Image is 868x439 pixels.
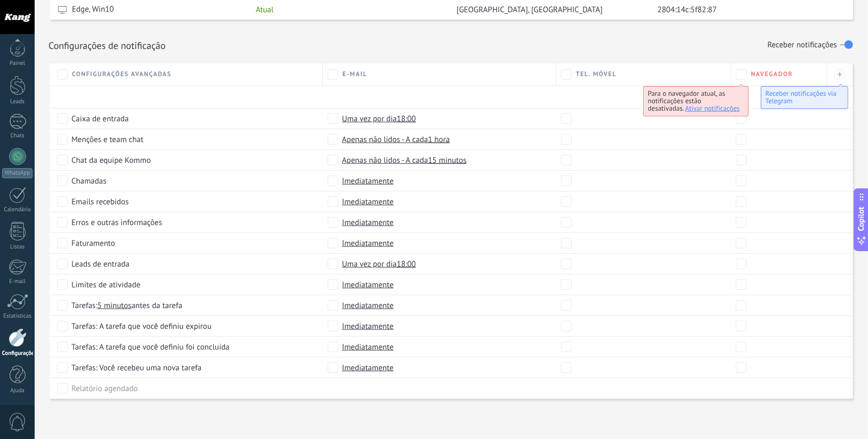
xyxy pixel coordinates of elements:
[98,300,132,311] span: 5 minutos
[256,5,274,15] span: Atual
[71,300,182,311] span: Tarefas: antes da tarefa
[767,41,837,50] h1: Receber notificações
[48,39,166,52] h1: Configurações de notificação
[766,89,837,105] span: Receber notificações via Telegram
[342,321,394,332] span: Imediatamente
[2,168,33,178] div: WhatsApp
[342,217,394,228] span: Imediatamente
[2,244,33,251] div: Listas
[2,132,33,139] div: Chats
[648,89,725,113] span: Para o navegador atual, as notificações estão desativadas.
[71,196,129,207] span: Emails recebidos
[342,279,394,290] span: Imediatamente
[658,5,717,15] span: 2804:14c:5f82:87
[2,313,33,320] div: Estatísticas
[342,238,394,249] span: Imediatamente
[397,259,416,269] span: 18:00
[71,176,107,186] span: Chamadas
[72,4,114,15] span: Edge, Win10
[342,176,394,186] span: Imediatamente
[342,362,394,373] span: Imediatamente
[428,155,466,165] span: 15 minutos
[834,69,846,80] div: +
[2,350,33,357] div: Configurações
[751,70,793,78] span: Navegador
[71,362,201,373] span: Tarefas: Você recebeu uma nova tarefa
[71,134,143,145] span: Menções e team chat
[2,206,33,213] div: Calendário
[71,217,162,228] span: Erros e outras informações
[2,387,33,394] div: Ajuda
[428,134,450,145] span: 1 hora
[397,113,416,124] span: 18:00
[856,206,867,231] span: Copilot
[71,155,151,165] span: Chat da equipe Kommo
[71,238,115,249] span: Faturamento
[71,259,129,269] span: Leads de entrada
[685,104,740,113] span: Ativar notificações
[2,60,33,67] div: Painel
[457,5,603,15] span: [GEOGRAPHIC_DATA], [GEOGRAPHIC_DATA]
[342,342,394,352] span: Imediatamente
[71,113,129,124] span: Caixa de entrada
[2,278,33,285] div: E-mail
[71,342,230,352] span: Tarefas: A tarefa que você definiu foi concluída
[342,155,467,165] span: Apenas não lidos - A cada
[71,321,212,332] span: Tarefas: A tarefa que você definiu expirou
[342,259,416,269] span: Uma vez por dia
[72,70,172,78] span: Configurações avançadas
[342,196,394,207] span: Imediatamente
[343,70,367,78] span: E-mail
[342,113,416,124] span: Uma vez por dia
[71,383,138,394] span: Relatório agendado
[71,279,141,290] span: Limites de atividade
[576,70,616,78] span: Tel. Móvel
[342,134,450,145] span: Apenas não lidos - A cada
[2,98,33,105] div: Leads
[342,300,394,311] span: Imediatamente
